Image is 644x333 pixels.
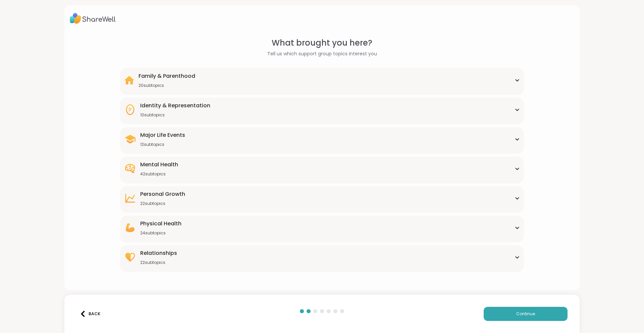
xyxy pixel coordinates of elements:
[76,307,103,321] button: Back
[140,249,177,257] div: Relationships
[140,201,185,206] div: 22 subtopics
[140,131,185,139] div: Major Life Events
[80,311,100,317] div: Back
[140,260,177,265] div: 22 subtopics
[140,230,181,236] div: 24 subtopics
[140,142,185,147] div: 12 subtopics
[140,112,210,118] div: 10 subtopics
[516,311,535,317] span: Continue
[140,171,178,177] div: 42 subtopics
[272,37,372,49] span: What brought you here?
[267,50,377,57] span: Tell us which support group topics interest you
[484,307,568,321] button: Continue
[139,72,195,80] div: Family & Parenthood
[140,102,210,110] div: Identity & Representation
[140,161,178,169] div: Mental Health
[140,220,181,228] div: Physical Health
[70,11,116,26] img: ShareWell Logo
[139,83,195,88] div: 20 subtopics
[140,190,185,198] div: Personal Growth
